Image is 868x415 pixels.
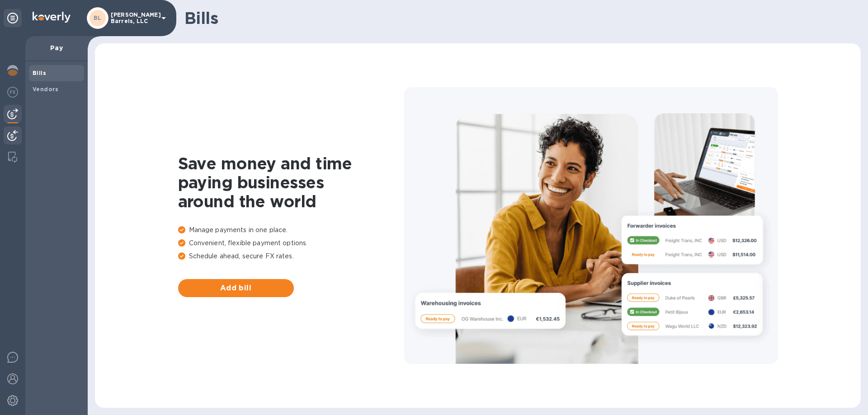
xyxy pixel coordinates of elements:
[111,12,156,24] p: [PERSON_NAME] Barrels, LLC
[178,252,404,261] p: Schedule ahead, secure FX rates.
[4,9,22,27] div: Unpin categories
[178,154,404,211] h1: Save money and time paying businesses around the world
[7,87,18,98] img: Foreign exchange
[184,9,854,28] h1: Bills
[178,238,404,248] p: Convenient, flexible payment options.
[33,86,59,93] b: Vendors
[33,12,71,23] img: Logo
[178,279,294,297] button: Add bill
[33,70,46,76] b: Bills
[178,225,404,235] p: Manage payments in one place.
[94,14,102,21] b: BL
[185,283,287,294] span: Add bill
[33,43,80,52] p: Pay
